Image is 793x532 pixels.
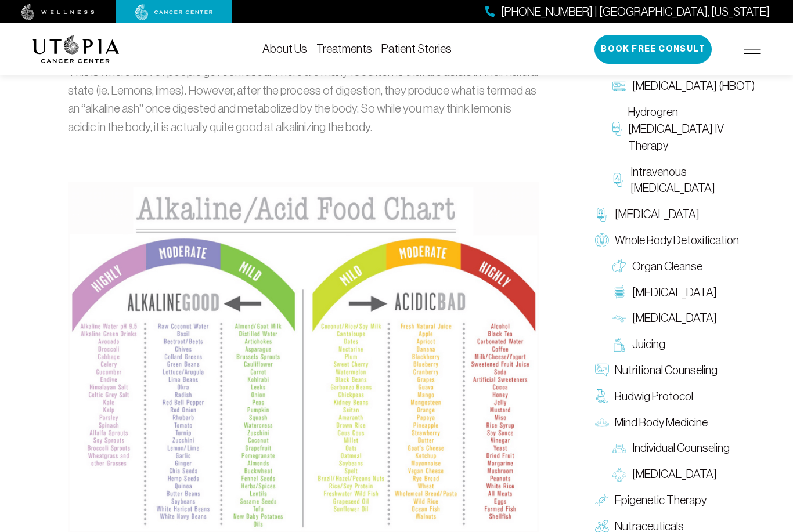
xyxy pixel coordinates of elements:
[32,35,120,63] img: logo
[381,42,452,55] a: Patient Stories
[68,63,539,136] p: This is where a lot of people get confused. There are many food items that are acidic in their na...
[744,45,761,54] img: icon-hamburger
[594,35,712,64] button: Book Free Consult
[485,3,770,20] a: [PHONE_NUMBER] | [GEOGRAPHIC_DATA], [US_STATE]
[316,42,372,55] a: Treatments
[135,4,213,20] img: cancer center
[501,3,770,20] span: [PHONE_NUMBER] | [GEOGRAPHIC_DATA], [US_STATE]
[262,42,307,55] a: About Us
[21,4,95,20] img: wellness
[632,78,755,95] span: [MEDICAL_DATA] (HBOT)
